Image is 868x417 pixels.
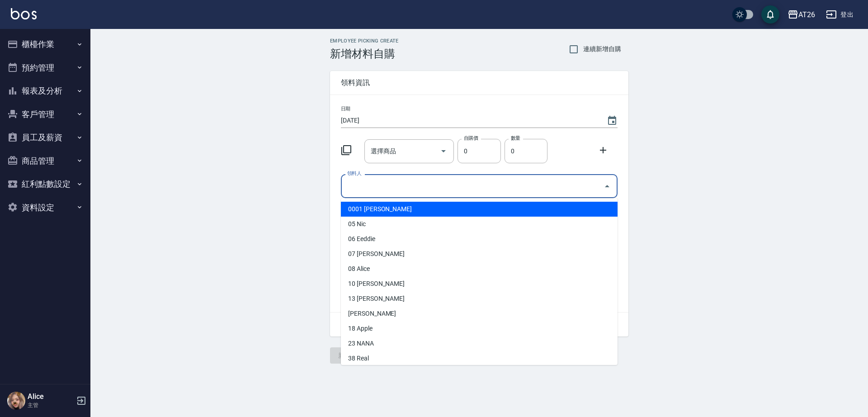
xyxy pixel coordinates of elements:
label: 自購價 [464,135,478,142]
button: Close [600,179,614,194]
input: YYYY/MM/DD [341,113,598,128]
li: [PERSON_NAME] [341,306,618,321]
button: 櫃檯作業 [4,33,87,56]
h5: Alice [28,392,74,401]
label: 領料人 [347,170,361,177]
img: Logo [11,8,37,19]
button: 報表及分析 [4,79,87,103]
li: 23 NANA [341,336,618,351]
li: 07 [PERSON_NAME] [341,246,618,261]
span: 連續新增自購 [583,44,621,54]
button: 商品管理 [4,149,87,173]
button: AT26 [784,5,819,24]
button: Choose date, selected date is 2025-08-23 [601,110,623,132]
li: 0001 [PERSON_NAME] [341,202,618,217]
span: 領料資訊 [341,78,618,87]
div: 合計： 0 [330,313,628,336]
p: 主管 [28,401,74,409]
button: 資料設定 [4,196,87,219]
button: 客戶管理 [4,103,87,126]
button: 紅利點數設定 [4,172,87,196]
li: 10 [PERSON_NAME] [341,276,618,291]
button: 員工及薪資 [4,126,87,149]
button: save [761,5,779,24]
h3: 新增材料自購 [330,47,399,60]
button: Open [436,144,451,158]
li: 08 Alice [341,261,618,276]
img: Person [7,392,25,410]
li: 06 Eeddie [341,232,618,246]
button: 登出 [822,6,857,23]
div: AT26 [798,9,815,20]
li: 13 [PERSON_NAME] [341,291,618,306]
li: 38 Real [341,351,618,366]
keeper-lock: Open Keeper Popup [587,181,598,192]
li: 05 Nic [341,217,618,232]
label: 日期 [341,105,350,112]
button: 預約管理 [4,56,87,80]
h2: Employee Picking Create [330,38,399,44]
label: 數量 [511,135,520,142]
li: 18 Apple [341,321,618,336]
